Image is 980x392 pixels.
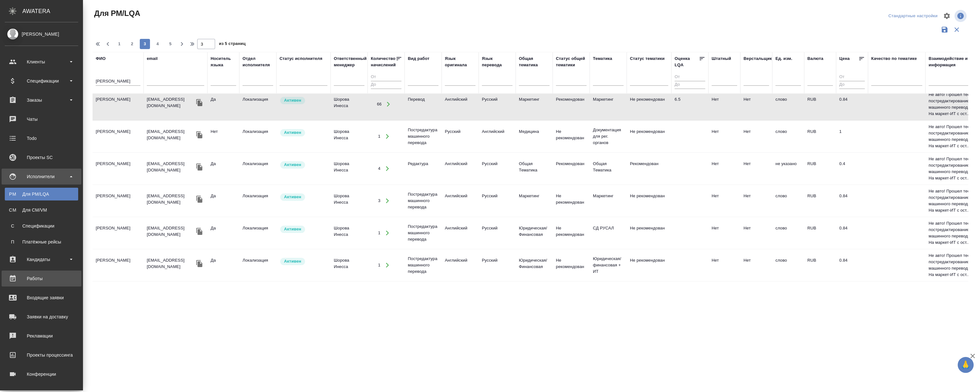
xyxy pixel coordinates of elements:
[219,40,246,49] span: из 5 страниц
[147,193,195,206] p: [EMAIL_ADDRESS][DOMAIN_NAME]
[331,125,368,148] td: Шорова Инесса
[442,125,479,148] td: Русский
[239,93,276,115] td: Локализация
[284,162,301,168] p: Активен
[405,188,442,214] td: Постредактура машинного перевода
[871,55,917,62] div: Качество по тематике
[284,97,301,104] p: Активен
[331,93,368,115] td: Шорова Инесса
[331,190,368,212] td: Шорова Инесса
[207,190,239,212] td: Да
[239,190,276,212] td: Локализация
[371,73,401,81] input: От
[382,98,395,111] button: Открыть работы
[5,153,78,162] div: Проекты SC
[147,96,195,109] p: [EMAIL_ADDRESS][DOMAIN_NAME]
[479,222,516,244] td: Русский
[627,190,671,212] td: Не рекомендован
[772,190,804,212] td: слово
[442,254,479,276] td: Английский
[836,222,868,244] td: 0.84
[553,93,590,115] td: Рекомендован
[516,125,553,148] td: Медицина
[958,357,974,373] button: 🙏
[5,204,78,216] a: CMДля CM/VM
[2,328,81,344] a: Рекламации
[5,172,78,181] div: Исполнители
[5,220,78,232] a: ССпецификации
[553,254,590,276] td: Не рекомендован
[590,93,627,115] td: Маркетинг
[954,10,968,22] span: Посмотреть информацию
[378,198,380,204] div: 3
[740,157,772,180] td: Нет
[93,8,140,18] span: Для PM/LQA
[8,207,75,213] div: Для CM/VM
[675,55,699,68] div: Оценка LQA
[207,93,239,115] td: Да
[5,134,78,143] div: Todo
[381,259,394,272] button: Открыть работы
[479,254,516,276] td: Русский
[165,41,176,47] span: 5
[516,254,553,276] td: Юридическая/Финансовая
[740,93,772,115] td: Нет
[408,55,430,62] div: Вид работ
[939,24,951,36] button: Сохранить фильтры
[5,31,78,38] div: [PERSON_NAME]
[381,227,394,240] button: Открыть работы
[22,5,83,18] div: AWATERA
[334,55,367,68] div: Ответственный менеджер
[8,239,75,245] div: Платёжные рейсы
[740,190,772,212] td: Нет
[8,191,75,197] div: Для PM/LQA
[280,161,327,169] div: Рядовой исполнитель: назначай с учетом рейтинга
[516,222,553,244] td: Юридическая/Финансовая
[516,190,553,212] td: Маркетинг
[590,190,627,212] td: Маркетинг
[708,190,740,212] td: Нет
[378,262,380,268] div: 1
[590,252,627,278] td: Юридическая/финансовая + ИТ
[153,39,163,49] button: 4
[5,57,78,67] div: Клиенты
[280,225,327,234] div: Рядовой исполнитель: назначай с учетом рейтинга
[2,111,81,127] a: Чаты
[195,259,204,268] button: Скопировать
[195,227,204,236] button: Скопировать
[675,81,705,89] input: До
[740,254,772,276] td: Нет
[381,194,394,207] button: Открыть работы
[740,125,772,148] td: Нет
[381,162,394,175] button: Открыть работы
[2,130,81,146] a: Todo
[195,162,204,172] button: Скопировать
[195,194,204,204] button: Скопировать
[479,190,516,212] td: Русский
[207,157,239,180] td: Да
[804,222,836,244] td: RUB
[93,254,144,276] td: [PERSON_NAME]
[331,254,368,276] td: Шорова Инесса
[2,309,81,325] a: Заявки на доставку
[5,293,78,302] div: Входящие заявки
[960,358,971,372] span: 🙏
[804,157,836,180] td: RUB
[280,257,327,266] div: Рядовой исполнитель: назначай с учетом рейтинга
[114,41,124,47] span: 1
[114,39,124,49] button: 1
[740,222,772,244] td: Нет
[772,157,804,180] td: не указано
[5,188,78,200] a: PMДля PM/LQA
[772,93,804,115] td: слово
[147,161,195,173] p: [EMAIL_ADDRESS][DOMAIN_NAME]
[96,55,106,62] div: ФИО
[405,93,442,115] td: Перевод
[378,133,380,140] div: 1
[5,274,78,283] div: Работы
[627,125,671,148] td: Не рекомендован
[804,190,836,212] td: RUB
[887,11,939,21] div: split button
[442,222,479,244] td: Английский
[280,193,327,201] div: Рядовой исполнитель: назначай с учетом рейтинга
